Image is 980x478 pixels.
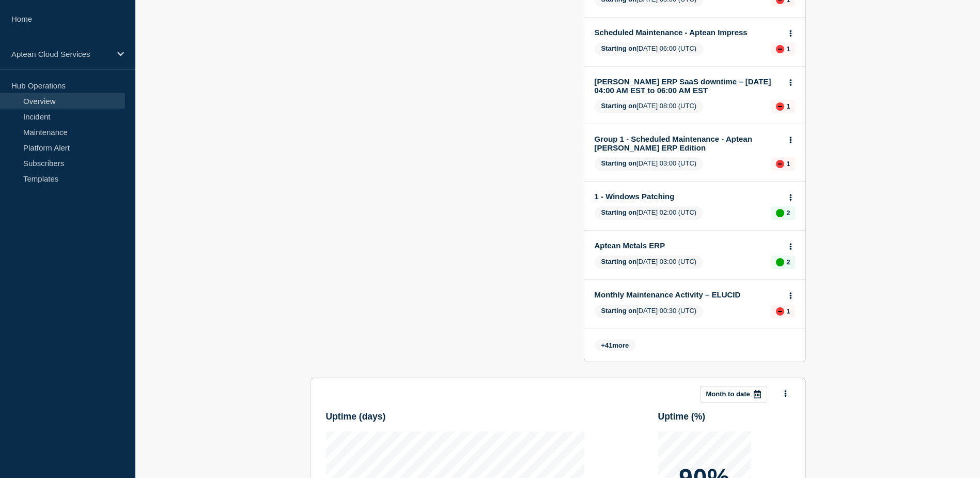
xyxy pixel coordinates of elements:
span: Starting on [601,44,637,52]
p: 1 [786,160,790,168]
p: 2 [786,209,790,217]
a: [PERSON_NAME] ERP SaaS downtime – [DATE] 04:00 AM EST to 06:00 AM EST [595,77,781,95]
a: Monthly Maintenance Activity – ELUCID [595,290,781,299]
h3: Uptime ( % ) [658,411,790,422]
p: 1 [786,307,790,315]
a: 1 - Windows Patching [595,192,781,201]
span: [DATE] 02:00 (UTC) [595,206,704,220]
span: Starting on [601,102,637,110]
span: Starting on [601,159,637,167]
p: Aptean Cloud Services [11,50,111,58]
p: 1 [786,45,790,53]
span: [DATE] 08:00 (UTC) [595,100,704,113]
span: 41 [605,341,612,349]
span: + more [595,339,636,351]
div: down [776,102,784,111]
span: Starting on [601,307,637,315]
p: 2 [786,258,790,266]
span: [DATE] 06:00 (UTC) [595,42,704,56]
div: down [776,160,784,168]
a: Aptean Metals ERP [595,241,781,250]
span: [DATE] 00:30 (UTC) [595,305,704,318]
div: up [776,258,784,266]
span: [DATE] 03:00 (UTC) [595,157,704,171]
h3: Uptime ( days ) [326,411,584,422]
div: up [776,209,784,217]
span: Starting on [601,208,637,216]
span: Starting on [601,258,637,265]
div: down [776,307,784,316]
button: Month to date [701,386,767,402]
p: 1 [786,102,790,110]
span: [DATE] 03:00 (UTC) [595,256,704,269]
p: Month to date [706,390,750,398]
a: Scheduled Maintenance - Aptean Impress [595,28,781,37]
a: Group 1 - Scheduled Maintenance - Aptean [PERSON_NAME] ERP Edition [595,135,781,152]
div: down [776,45,784,53]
